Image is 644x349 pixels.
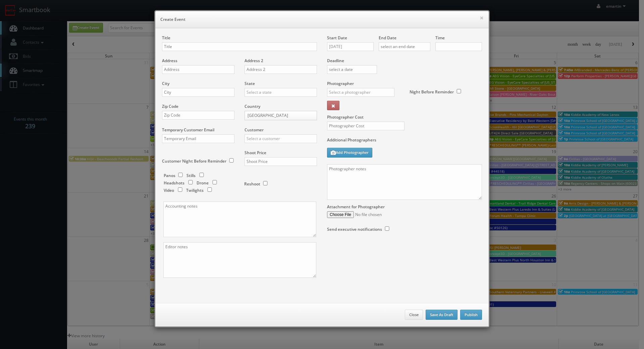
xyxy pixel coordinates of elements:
input: Temporary Email [162,134,234,143]
input: select a date [327,42,374,51]
a: [GEOGRAPHIC_DATA] [245,111,317,120]
label: Country [245,103,260,109]
label: Start Date [327,35,347,41]
input: Select a customer [245,134,317,143]
label: Photographer [327,81,354,86]
label: Night Before Reminder [410,89,454,95]
input: City [162,88,234,97]
label: Drone [197,180,209,186]
label: Temporary Customer Email [162,127,214,133]
input: Select a photographer [327,88,394,97]
h6: Create Event [160,16,484,23]
label: Stills [186,173,196,178]
label: Reshoot [244,181,260,187]
button: Publish [460,310,482,320]
input: Title [162,42,317,51]
label: Zip Code [162,103,178,109]
label: Video [164,187,174,193]
button: Add Photographer [327,148,372,158]
label: Send executive notifications [327,226,382,232]
label: Twilights [186,187,204,193]
label: Title [162,35,170,41]
input: Address 2 [245,65,317,74]
button: Save As Draft [426,310,458,320]
label: End Date [379,35,396,41]
input: select a date [327,65,377,74]
label: Panos [164,173,175,178]
button: × [480,15,484,20]
label: Attachment for Photographer [327,204,385,210]
label: Deadline [322,58,487,63]
input: select an end date [379,42,430,51]
label: Customer [245,127,264,133]
input: Shoot Price [245,157,317,166]
input: Select a state [245,88,317,97]
input: Zip Code [162,111,234,120]
button: Close [405,310,423,320]
label: State [245,81,255,86]
label: Address 2 [245,58,263,63]
label: Address [162,58,177,63]
label: Time [435,35,445,41]
input: Address [162,65,234,74]
input: Photographer Cost [327,122,405,130]
label: City [162,81,169,86]
label: Photographer Cost [322,114,487,120]
label: Headshots [164,180,184,186]
span: [GEOGRAPHIC_DATA] [248,111,308,120]
label: Shoot Price [245,150,266,156]
label: Additional Photographers [327,137,482,146]
label: Customer Night Before Reminder [162,158,226,164]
